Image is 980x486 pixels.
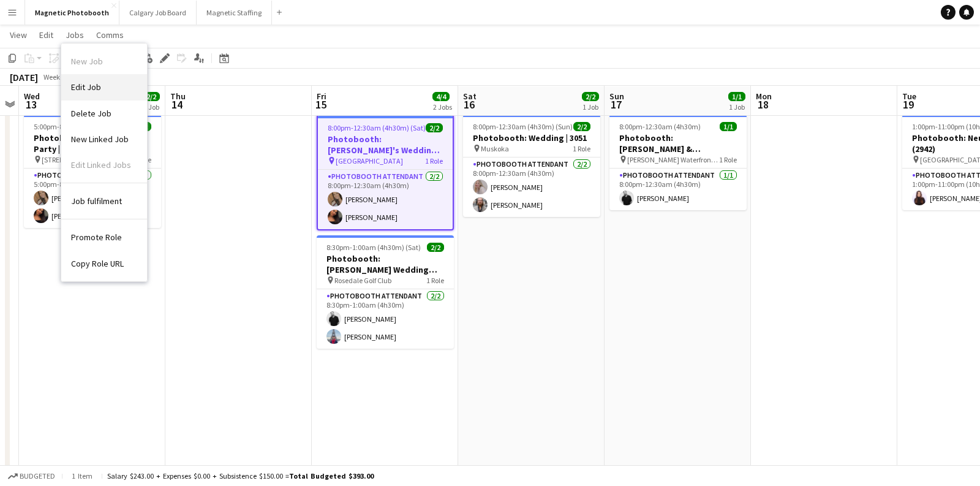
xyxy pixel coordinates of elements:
[71,82,101,93] span: Edit Job
[197,1,272,25] button: Magnetic Staffing
[432,92,450,101] span: 4/4
[61,224,147,250] a: Promote Role
[481,144,509,153] span: Muskoka
[66,29,84,40] span: Jobs
[61,74,147,100] a: Edit Job
[24,132,161,154] h3: Photobooth: P&C Summer Party | 3105
[463,91,477,102] span: Sat
[143,102,159,112] div: 1 Job
[609,91,624,102] span: Sun
[609,169,747,210] app-card-role: Photobooth Attendant1/18:00pm-12:30am (4h30m)[PERSON_NAME]
[573,122,590,131] span: 2/2
[40,72,71,82] span: Week 33
[34,27,58,43] a: Edit
[582,92,599,101] span: 2/2
[10,71,38,83] div: [DATE]
[61,101,147,126] a: Delete Job
[425,156,443,165] span: 1 Role
[24,91,40,102] span: Wed
[6,469,57,483] button: Budgeted
[71,232,122,243] span: Promote Role
[473,122,573,131] span: 8:00pm-12:30am (4h30m) (Sun)
[317,289,454,349] app-card-role: Photobooth Attendant2/28:30pm-1:00am (4h30m)[PERSON_NAME][PERSON_NAME]
[573,144,590,153] span: 1 Role
[143,92,160,101] span: 2/2
[61,27,89,43] a: Jobs
[609,132,747,154] h3: Photobooth: [PERSON_NAME] & [PERSON_NAME] (2891)
[168,97,186,112] span: 14
[119,1,197,25] button: Calgary Job Board
[91,27,129,43] a: Comms
[609,115,747,210] app-job-card: 8:00pm-12:30am (4h30m) (Mon)1/1Photobooth: [PERSON_NAME] & [PERSON_NAME] (2891) [PERSON_NAME] Wat...
[317,235,454,349] app-job-card: 8:30pm-1:00am (4h30m) (Sat)2/2Photobooth: [PERSON_NAME] Wedding |3116 Rosedale Golf Club1 RolePho...
[61,251,147,276] a: Copy Role URL
[426,276,444,285] span: 1 Role
[61,188,147,214] a: Job fulfilment
[754,97,772,112] span: 18
[315,97,326,112] span: 15
[619,122,720,131] span: 8:00pm-12:30am (4h30m) (Mon)
[902,91,916,102] span: Tue
[426,123,443,132] span: 2/2
[720,122,737,131] span: 1/1
[317,91,326,102] span: Fri
[433,102,452,112] div: 2 Jobs
[39,29,53,40] span: Edit
[24,169,161,228] app-card-role: Photobooth Attendant2/25:00pm-8:30pm (3h30m)[PERSON_NAME][PERSON_NAME]
[170,91,186,102] span: Thu
[463,158,600,217] app-card-role: Photobooth Attendant2/28:00pm-12:30am (4h30m)[PERSON_NAME][PERSON_NAME]
[463,132,600,143] h3: Photobooth: Wedding | 3051
[627,155,719,164] span: [PERSON_NAME] Waterfront Estate
[728,92,745,101] span: 1/1
[71,108,111,119] span: Delete Job
[67,471,97,480] span: 1 item
[318,134,453,156] h3: Photobooth: [PERSON_NAME]'s Wedding | 3132
[71,258,124,269] span: Copy Role URL
[328,123,426,132] span: 8:00pm-12:30am (4h30m) (Sat)
[461,97,477,112] span: 16
[318,170,453,229] app-card-role: Photobooth Attendant2/28:00pm-12:30am (4h30m)[PERSON_NAME][PERSON_NAME]
[61,126,147,152] a: New Linked Job
[326,243,421,252] span: 8:30pm-1:00am (4h30m) (Sat)
[22,97,40,112] span: 13
[34,122,111,131] span: 5:00pm-8:30pm (3h30m)
[334,276,391,285] span: Rosedale Golf Club
[756,91,772,102] span: Mon
[582,102,598,112] div: 1 Job
[336,156,403,165] span: [GEOGRAPHIC_DATA]
[463,115,600,217] app-job-card: 8:00pm-12:30am (4h30m) (Sun)2/2Photobooth: Wedding | 3051 Muskoka1 RolePhotobooth Attendant2/28:0...
[10,29,27,40] span: View
[96,29,124,40] span: Comms
[5,27,32,43] a: View
[608,97,624,112] span: 17
[24,115,161,228] app-job-card: 5:00pm-8:30pm (3h30m)2/2Photobooth: P&C Summer Party | 3105 [STREET_ADDRESS]1 RolePhotobooth Atte...
[317,253,454,275] h3: Photobooth: [PERSON_NAME] Wedding |3116
[427,243,444,252] span: 2/2
[719,155,737,164] span: 1 Role
[71,134,129,145] span: New Linked Job
[71,196,122,207] span: Job fulfilment
[25,1,119,25] button: Magnetic Photobooth
[900,97,916,112] span: 19
[289,471,374,480] span: Total Budgeted $393.00
[107,471,374,480] div: Salary $243.00 + Expenses $0.00 + Subsistence $150.00 =
[42,155,102,164] span: [STREET_ADDRESS]
[729,102,745,112] div: 1 Job
[20,472,55,480] span: Budgeted
[317,115,454,230] app-job-card: 8:00pm-12:30am (4h30m) (Sat)2/2Photobooth: [PERSON_NAME]'s Wedding | 3132 [GEOGRAPHIC_DATA]1 Role...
